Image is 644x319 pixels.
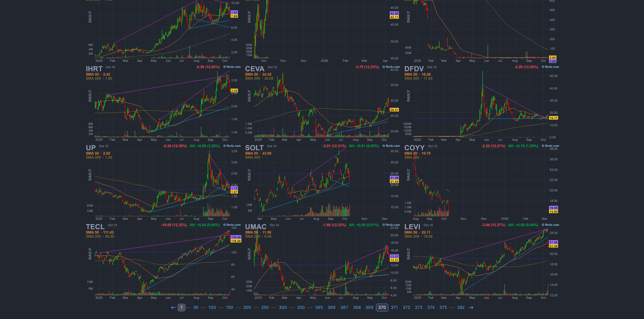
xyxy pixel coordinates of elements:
span: ⋯ [271,303,277,312]
span: ⋯ [254,303,259,312]
span: ⋯ [218,303,224,312]
img: COYY - GraniteShares YieldBOOST COIN ETF - Stock Price Chart [402,143,560,222]
a: 372 [400,303,412,312]
a: 1 [177,303,186,312]
a: 350 [295,303,307,312]
b: 370 [378,303,386,312]
img: CEVA - Ceva Inc - Stock Price Chart [243,64,401,143]
span: ⋯ [201,303,206,312]
a: 375 [437,303,449,312]
a: 366 [325,303,338,312]
span: ⋯ [449,303,455,312]
a: 100 [206,303,218,312]
a: 250 [259,303,271,312]
a: 368 [351,303,363,312]
a: 365 [313,303,325,312]
a: 50 [191,303,201,312]
img: UMAC - Unusual Machines Inc - Stock Price Chart [243,222,401,301]
img: IHRT - iHeartMedia Inc - Stock Price Chart [84,64,242,143]
a: 200 [241,303,254,312]
a: 373 [412,303,425,312]
img: DFDV - DeFi Development Corp - Stock Price Chart [402,64,560,143]
span: ⋯ [236,303,241,312]
a: 370 [376,303,388,312]
a: 367 [338,303,351,312]
a: 369 [363,303,376,312]
a: 374 [425,303,437,312]
a: 300 [277,303,289,312]
a: 382 [455,303,467,312]
img: SOLT - 2x Solana ETF - Stock Price Chart [243,143,401,222]
img: LEVI - Levi Strauss & Co - Stock Price Chart [402,222,560,301]
img: UP - Wheels Up Experience Inc - Stock Price Chart [84,143,242,222]
span: ⋯ [307,303,313,312]
span: ⋯ [186,303,191,312]
img: TECL - Direxion Daily Technology Bull 3X Shares - Stock Price Chart [84,222,242,301]
a: 371 [388,303,400,312]
span: ⋯ [289,303,295,312]
a: 150 [224,303,236,312]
